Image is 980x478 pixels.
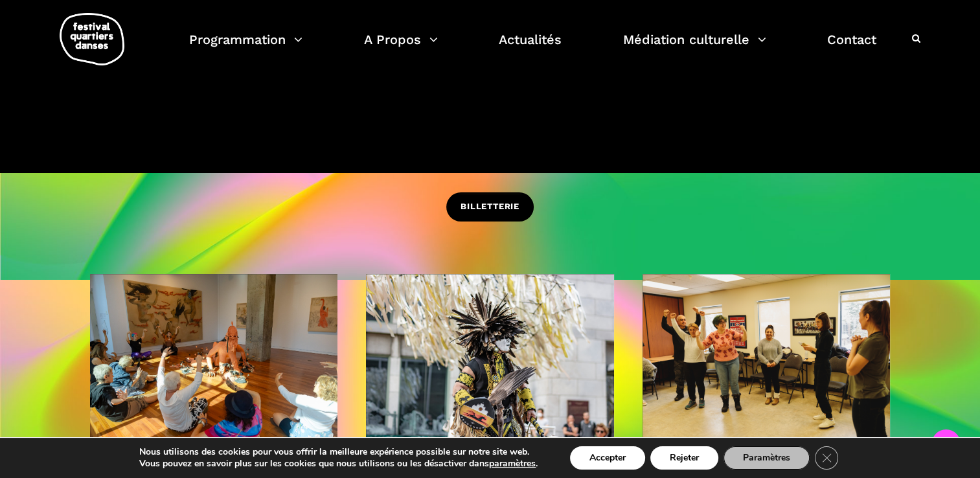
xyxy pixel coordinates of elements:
[90,274,338,439] img: 20240905-9595
[499,28,562,67] a: Actualités
[60,13,124,65] img: logo-fqd-med
[623,28,766,67] a: Médiation culturelle
[189,28,302,67] a: Programmation
[366,274,614,439] img: R Barbara Diabo 11 crédit Romain Lorraine (30)
[570,446,645,470] button: Accepter
[724,446,810,470] button: Paramètres
[139,446,538,458] p: Nous utilisons des cookies pour vous offrir la meilleure expérience possible sur notre site web.
[461,200,519,214] span: BILLETTERIE
[827,28,876,67] a: Contact
[650,446,718,470] button: Rejeter
[815,446,838,470] button: Close GDPR Cookie Banner
[364,28,438,67] a: A Propos
[139,458,538,470] p: Vous pouvez en savoir plus sur les cookies que nous utilisons ou les désactiver dans .
[489,458,536,470] button: paramètres
[446,192,534,222] a: BILLETTERIE
[643,274,891,439] img: CARI, 8 mars 2023-209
